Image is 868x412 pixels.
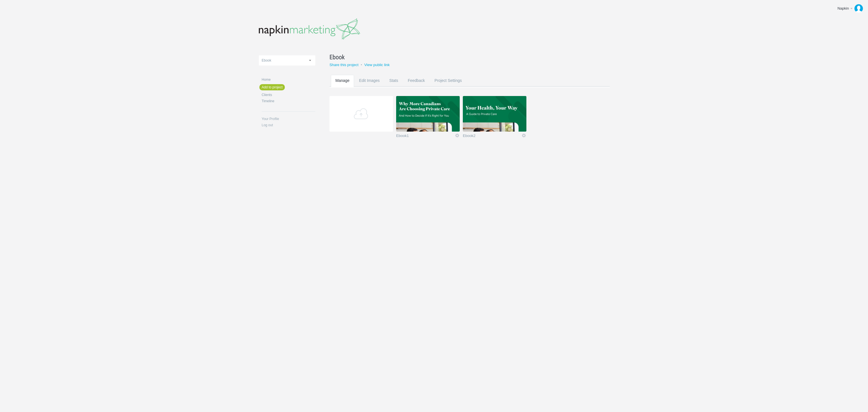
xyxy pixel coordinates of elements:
[361,63,362,67] small: •
[837,6,849,11] div: Napkin
[521,133,526,138] a: Icon
[262,93,315,97] a: Clients
[329,53,345,62] span: Ebook
[403,75,429,97] a: Feedback
[262,117,315,121] a: Your Profile
[396,96,460,132] img: napkinmarketing_qkfypg_thumb.jpg
[329,96,393,132] a: Add
[455,133,460,138] a: Icon
[262,123,315,127] a: Log out
[262,99,315,103] a: Timeline
[355,75,384,97] a: Edit Images
[262,78,315,81] a: Home
[259,18,360,40] img: napkinmarketing-logo_20160520102043.png
[463,134,521,139] a: Ebook2
[430,75,466,97] a: Project Settings
[463,96,526,132] img: napkinmarketing_ohee1u_thumb.jpg
[385,75,403,97] a: Stats
[396,134,455,139] a: Ebook1
[833,3,865,14] a: Napkin
[364,63,390,67] a: View public link
[854,4,863,13] img: 962c44cf9417398e979bba9dc8fee69e
[331,75,354,97] a: Manage
[259,84,285,90] a: Add to project
[329,63,359,67] a: Share this project
[329,53,596,62] a: Ebook
[262,58,271,62] span: Ebook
